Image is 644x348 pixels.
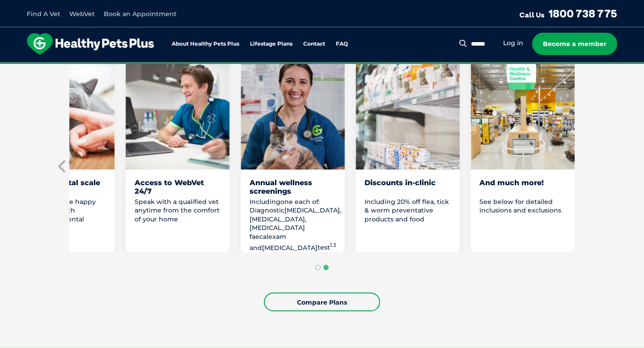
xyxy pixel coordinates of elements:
[250,198,280,206] span: Including
[250,224,305,232] span: [MEDICAL_DATA]
[503,39,523,47] a: Log in
[318,243,336,251] span: test
[241,58,345,252] li: 6 of 8
[172,41,239,47] a: About Healthy Pets Plus
[262,243,318,251] span: [MEDICAL_DATA]
[250,215,305,223] span: [MEDICAL_DATA]
[305,215,306,223] span: ,
[479,198,566,215] p: See below for detailed inclusions and exclusions
[284,206,340,214] span: [MEDICAL_DATA]
[470,58,575,252] li: 8 of 8
[532,33,617,55] a: Become a member
[340,206,341,214] span: ,
[104,10,177,18] a: Book an Appointment
[126,58,230,252] li: 5 of 8
[250,243,262,251] span: and
[250,41,292,47] a: Lifestage Plans
[27,10,60,18] a: Find A Vet
[364,178,451,195] div: Discounts in-clinic
[323,265,329,270] button: Go to page 2
[27,33,154,55] img: hpp-logo
[250,178,336,195] div: Annual wellness screenings
[303,41,325,47] a: Contact
[135,178,221,195] div: Access to WebVet 24/7
[458,39,469,48] button: Search
[250,198,320,215] span: one each of: Diagnostic
[479,178,566,195] div: And much more!
[330,242,336,249] sup: 1.3
[315,265,321,270] button: Go to page 1
[69,263,575,272] ul: Select a slide to show
[155,63,489,71] span: Proactive, preventative wellness program designed to keep your pet healthier and happier for longer
[356,58,460,252] li: 7 of 8
[336,41,348,47] a: FAQ
[519,10,545,19] span: Call Us
[364,198,449,223] span: Including 20% off flea, tick & worm preventative products and food
[69,10,95,18] a: WebVet
[250,233,268,241] span: faecal
[264,293,380,311] a: Compare Plans
[268,233,286,241] span: exam
[519,7,617,20] a: Call Us1800 738 775
[135,198,221,224] p: Speak with a qualified vet anytime from the comfort of your home
[56,160,69,173] button: Previous slide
